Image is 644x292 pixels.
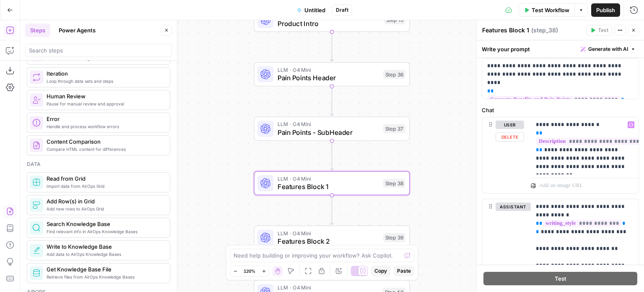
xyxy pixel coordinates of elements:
[254,226,410,250] div: LLM · O4 MiniFeatures Block 2Step 39
[278,73,379,83] span: Pain Points Header
[496,121,524,129] button: user
[384,15,405,24] div: Step 15
[47,183,163,189] span: Import data from AirOps Grid
[47,146,163,153] span: Compare HTML content for differences
[397,267,411,275] span: Paste
[477,40,644,58] div: Write your prompt
[330,195,333,224] g: Edge from step_38 to step_39
[54,24,101,37] button: Power Agents
[47,69,163,78] span: Iteration
[278,127,379,137] span: Pain Points - SubHeader
[596,6,615,14] span: Publish
[47,100,163,107] span: Pause for manual review and approval
[278,182,379,192] span: Features Block 1
[47,220,163,228] span: Search Knowledge Base
[292,3,330,17] button: Untitled
[383,233,405,242] div: Step 39
[254,8,410,32] div: Product IntroStep 15
[496,203,531,211] button: assistant
[330,141,333,170] g: Edge from step_37 to step_38
[47,274,163,280] span: Retrieve files from AirOps Knowledge Bases
[330,86,333,116] g: Edge from step_36 to step_37
[374,267,387,275] span: Copy
[47,205,163,212] span: Add new rows to AirOps Grid
[482,106,639,114] label: Chat
[383,179,405,188] div: Step 38
[254,117,410,141] div: LLM · O4 MiniPain Points - SubHeaderStep 37
[278,236,379,246] span: Features Block 2
[47,115,163,123] span: Error
[394,266,414,276] button: Paste
[278,229,379,237] span: LLM · O4 Mini
[47,174,163,183] span: Read from Grid
[47,92,163,100] span: Human Review
[32,141,41,150] img: vrinnnclop0vshvmafd7ip1g7ohf
[47,78,163,84] span: Loop through data sets and steps
[598,26,608,34] span: Test
[278,120,379,128] span: LLM · O4 Mini
[278,175,379,183] span: LLM · O4 Mini
[47,242,163,251] span: Write to Knowledge Base
[47,197,163,205] span: Add Row(s) in Grid
[383,124,405,134] div: Step 37
[304,6,325,14] span: Untitled
[588,45,628,53] span: Generate with AI
[482,26,529,34] textarea: Features Block 1
[482,117,524,193] div: userDelete
[371,266,390,276] button: Copy
[47,251,163,258] span: Add data to AirOps Knowledge Bases
[496,132,524,142] button: Delete
[27,160,170,168] div: Data
[25,24,50,37] button: Steps
[278,284,379,292] span: LLM · O4 Mini
[254,62,410,87] div: LLM · O4 MiniPain Points HeaderStep 36
[587,25,612,36] button: Test
[47,228,163,235] span: Find relevant info in AirOps Knowledge Bases
[278,18,380,29] span: Product Intro
[47,123,163,130] span: Handle and process workflow errors
[555,274,566,283] span: Test
[532,6,569,14] span: Test Workflow
[47,265,163,274] span: Get Knowledge Base File
[278,66,379,74] span: LLM · O4 Mini
[254,171,410,195] div: LLM · O4 MiniFeatures Block 1Step 38
[244,268,255,274] span: 120%
[591,3,620,17] button: Publish
[29,46,168,55] input: Search steps
[577,44,639,55] button: Generate with AI
[519,3,574,17] button: Test Workflow
[483,272,637,285] button: Test
[47,137,163,146] span: Content Comparison
[531,26,558,34] span: ( step_38 )
[336,6,348,14] span: Draft
[383,70,405,79] div: Step 36
[330,32,333,61] g: Edge from step_15 to step_36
